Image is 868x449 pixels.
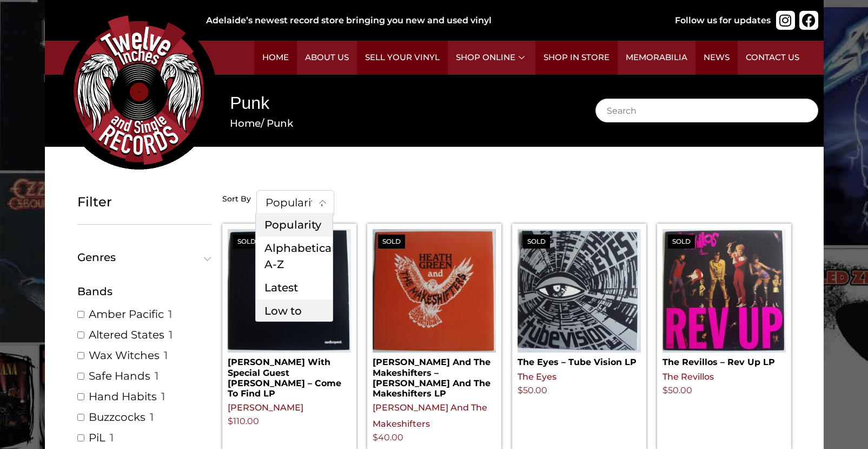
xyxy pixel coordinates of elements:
[618,41,695,75] a: Memorabilia
[518,229,641,367] a: SoldThe Eyes – Tube Vision LP
[448,41,535,75] a: Shop Online
[518,353,641,367] h2: The Eyes – Tube Vision LP
[668,235,695,249] span: Sold
[230,91,562,115] h1: Punk
[89,389,157,404] a: Hand Habits
[373,229,496,399] a: Sold[PERSON_NAME] And The Makeshifters – [PERSON_NAME] And The Makeshifters LP
[662,385,692,395] bdi: 50.00
[256,190,334,215] span: Popularity
[150,410,154,424] span: 1
[161,389,165,404] span: 1
[89,369,150,383] a: Safe Hands
[518,229,641,353] img: The Eyes – Tube Vision LP
[155,369,158,383] span: 1
[373,229,496,353] img: Heath Green And The Makeshifters – Heath Green And The Makeshifters LP
[264,240,341,272] span: Alphabeticaly A-Z
[264,279,298,296] span: Latest
[89,410,145,424] a: Buzzcocks
[662,353,786,367] h2: The Revillos – Rev Up LP
[373,432,378,443] span: $
[523,235,550,249] span: Sold
[77,252,207,263] span: Genres
[373,432,403,443] bdi: 40.00
[89,348,160,362] a: Wax Witches
[662,229,786,367] a: SoldThe Revillos – Rev Up LP
[675,14,771,27] div: Follow us for updates
[662,372,714,382] a: The Revillos
[297,41,357,75] a: About Us
[378,235,405,249] span: Sold
[518,385,523,395] span: $
[77,252,211,263] button: Genres
[595,99,818,122] input: Search
[228,353,351,399] h2: [PERSON_NAME] With Special Guest [PERSON_NAME] – Come To Find LP
[373,402,487,429] a: [PERSON_NAME] And The Makeshifters
[228,416,259,426] bdi: 110.00
[230,117,261,129] a: Home
[110,431,114,445] span: 1
[695,41,738,75] a: News
[89,307,164,321] a: Amber Pacific
[254,41,297,75] a: Home
[264,216,321,233] span: Popularity
[518,372,556,382] a: The Eyes
[228,416,233,426] span: $
[264,303,324,335] span: Low to High
[233,235,260,249] span: Sold
[535,41,618,75] a: Shop in Store
[257,191,334,214] span: Popularity
[662,385,668,395] span: $
[206,14,640,27] div: Adelaide’s newest record store bringing you new and used vinyl
[230,116,562,131] nav: Breadcrumb
[222,194,251,204] h5: Sort By
[662,229,786,353] img: The Revillos – Rev Up LP
[89,431,105,445] a: PiL
[357,41,448,75] a: Sell Your Vinyl
[738,41,807,75] a: Contact Us
[228,229,351,353] img: Doug Macleod With Special Guest Charlie Musselwhite – Come To Find LP
[89,328,164,342] a: Altered States
[77,283,211,300] div: Bands
[77,194,211,210] h5: Filter
[228,229,351,399] a: Sold[PERSON_NAME] With Special Guest [PERSON_NAME] – Come To Find LP
[373,353,496,399] h2: [PERSON_NAME] And The Makeshifters – [PERSON_NAME] And The Makeshifters LP
[228,402,303,413] a: [PERSON_NAME]
[164,348,168,362] span: 1
[518,385,547,395] bdi: 50.00
[169,328,173,342] span: 1
[168,307,172,321] span: 1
